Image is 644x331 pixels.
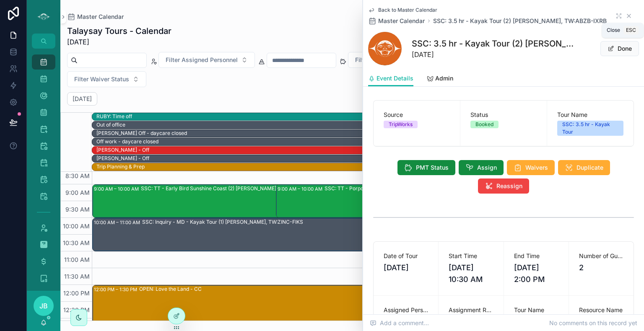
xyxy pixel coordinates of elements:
[370,319,429,327] span: Add a comment...
[63,206,92,213] span: 9:30 AM
[412,49,576,59] span: [DATE]
[579,262,623,274] span: 2
[276,185,588,217] div: 9:00 AM – 10:00 AMSSC: TT - Porpoise Bay (2) [PERSON_NAME], TW:ABZB-IXRB
[166,56,238,64] span: Filter Assigned Personnel
[475,121,493,128] div: Booked
[449,262,493,285] span: [DATE] 10:30 AM
[94,185,141,193] div: 9:00 AM – 10:00 AM
[96,138,158,145] div: Off work - daycare closed
[348,52,432,68] button: Select Button
[63,172,92,179] span: 8:30 AM
[384,252,428,260] span: Date of Tour
[579,252,623,260] span: Number of Guests
[96,147,149,153] div: [PERSON_NAME] - Off
[514,252,558,260] span: End Time
[325,185,469,192] div: SSC: TT - Porpoise Bay (2) [PERSON_NAME], TW:ABZB-IXRB
[576,163,603,172] span: Duplicate
[397,160,455,175] button: PMT Status
[139,286,202,292] div: OPEN: Love the Land - CC
[514,262,558,285] span: [DATE] 2:00 PM
[94,218,142,227] div: 10:00 AM – 11:00 AM
[93,185,404,217] div: 9:00 AM – 10:00 AMSSC: TT - Early Bird Sunshine Coast (2) [PERSON_NAME], TW:EHQK-TTWI
[433,17,607,25] a: SSC: 3.5 hr - Kayak Tour (2) [PERSON_NAME], TW:ABZB-IXRB
[384,262,428,274] span: [DATE]
[141,185,317,192] div: SSC: TT - Early Bird Sunshine Coast (2) [PERSON_NAME], TW:EHQK-TTWI
[63,189,92,196] span: 9:00 AM
[62,256,92,263] span: 11:00 AM
[600,41,639,56] button: Done
[427,71,453,88] a: Admin
[416,163,449,172] span: PMT Status
[67,25,171,37] h1: Talaysay Tours - Calendar
[514,306,558,314] span: Tour Name
[377,74,413,83] span: Event Details
[378,17,425,25] span: Master Calendar
[477,163,497,172] span: Assign
[558,160,610,175] button: Duplicate
[96,121,125,129] div: Out of office
[96,130,187,137] div: [PERSON_NAME] Off - daycare closed
[158,52,255,68] button: Select Button
[384,111,450,119] span: Source
[67,37,171,47] span: [DATE]
[77,13,124,21] span: Master Calendar
[39,301,48,311] span: JB
[96,138,158,145] div: Off work - daycare closed
[435,74,453,83] span: Admin
[61,306,92,313] span: 12:30 PM
[368,17,425,25] a: Master Calendar
[94,285,139,294] div: 12:00 PM – 1:30 PM
[142,219,303,225] div: SSC: Inquiry - MD - Kayak Tour (1) [PERSON_NAME], TW:ZINC-FIKS
[562,121,618,136] div: SSC: 3.5 hr - Kayak Tour
[579,306,623,314] span: Resource Name
[478,178,529,194] button: Reassign
[496,182,522,190] span: Reassign
[355,56,415,64] span: Filter Payment Status
[67,71,146,87] button: Select Button
[62,273,92,280] span: 11:30 AM
[624,27,638,34] span: Esc
[368,71,413,87] a: Event Details
[96,146,149,154] div: Candace - Off
[96,155,149,162] div: [PERSON_NAME] - Off
[525,163,548,172] span: Waivers
[96,113,132,120] div: RUBY: Time off
[389,121,413,128] div: TripWorks
[607,27,620,34] span: Close
[384,306,428,314] span: Assigned Personnel
[96,129,187,137] div: Becky Off - daycare closed
[96,122,125,128] div: Out of office
[67,13,124,21] a: Master Calendar
[27,49,60,291] div: scrollable content
[412,38,576,49] h1: SSC: 3.5 hr - Kayak Tour (2) [PERSON_NAME], TW:ABZB-IXRB
[507,160,555,175] button: Waivers
[37,10,50,23] img: App logo
[61,239,92,246] span: 10:30 AM
[368,7,437,13] a: Back to Master Calendar
[61,290,92,297] span: 12:00 PM
[470,111,537,119] span: Status
[96,163,145,171] div: Trip Planning & Prep
[96,163,145,170] div: Trip Planning & Prep
[93,218,561,251] div: 10:00 AM – 11:00 AMSSC: Inquiry - MD - Kayak Tour (1) [PERSON_NAME], TW:ZINC-FIKS
[96,155,149,162] div: Candace - Off
[449,306,493,314] span: Assignment Review
[378,7,437,13] span: Back to Master Calendar
[61,222,92,230] span: 10:00 AM
[557,111,623,119] span: Tour Name
[278,185,325,193] div: 9:00 AM – 10:00 AM
[549,319,637,327] span: No comments on this record yet
[74,75,129,83] span: Filter Waiver Status
[459,160,504,175] button: Assign
[449,252,493,260] span: Start Time
[73,95,92,103] h2: [DATE]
